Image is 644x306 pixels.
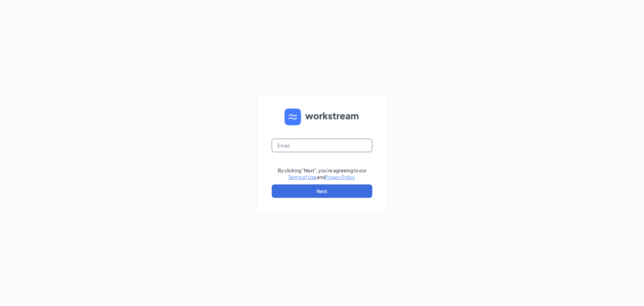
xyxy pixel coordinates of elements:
[272,184,372,198] button: Next
[325,174,355,180] a: Privacy Policy
[284,108,360,125] img: WS logo and Workstream text
[272,139,372,152] input: Email
[288,174,317,180] a: Terms of Use
[278,167,367,180] div: By clicking "Next", you're agreeing to our and .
